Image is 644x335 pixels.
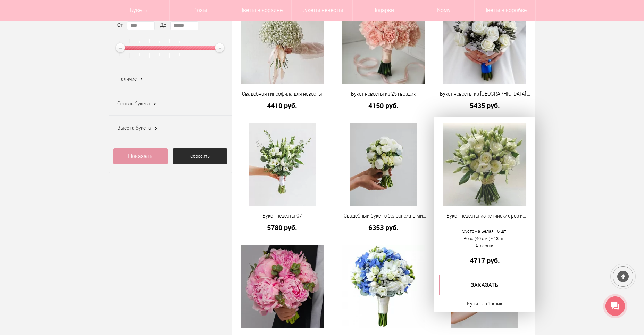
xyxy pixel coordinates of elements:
span: Состав букета [117,101,150,106]
a: Букет невесты из кенийских роз и эустомы [439,212,531,220]
a: Сбросить [173,148,227,164]
img: Свадебный букет с белоснежными пионами [350,123,417,206]
a: Букет невесты из [GEOGRAPHIC_DATA] и белых роз [439,90,531,98]
a: 5435 руб. [439,102,531,109]
img: Букет невесты 07 [249,123,316,206]
img: Букет невесты из 25 гвоздик [342,1,425,84]
a: 4410 руб. [236,102,328,109]
a: 4717 руб. [439,257,531,264]
a: Букет невесты 07 [236,212,328,220]
span: Наличие [117,76,137,82]
img: Букет невесты из брунии и белых роз [443,1,526,84]
label: До [160,22,166,29]
a: Свадебная гипсофила для невесты [236,90,328,98]
a: Букет невесты из 25 гвоздик [337,90,429,98]
a: Купить в 1 клик [467,300,502,308]
a: 6353 руб. [337,224,429,231]
label: От [117,22,123,29]
img: Букет невесты из кенийских роз и эустомы [443,123,526,206]
img: Букет невесты из 7 Пионов Сара Бернар [241,245,324,328]
img: Букет невесты с эустомой и гортензией [342,245,425,328]
img: Свадебная гипсофила для невесты [241,1,324,84]
a: Показать [113,148,168,164]
a: 4150 руб. [337,102,429,109]
a: Свадебный букет с белоснежными пионами [337,212,429,220]
a: 5780 руб. [236,224,328,231]
a: Эустома Белая - 6 шт.Роза (40 см.) - 13 шт.Атласная [439,224,531,253]
span: Высота букета [117,125,151,131]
